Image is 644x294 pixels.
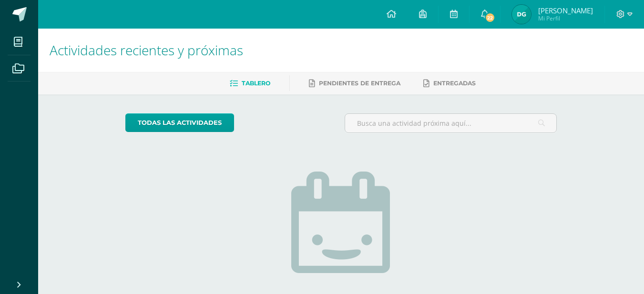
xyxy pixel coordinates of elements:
[242,80,270,87] span: Tablero
[50,41,243,59] span: Actividades recientes y próximas
[423,76,476,91] a: Entregadas
[485,12,495,23] span: 22
[512,5,531,24] img: 9498c08ba9db28462a4a73556da1faf4.png
[309,76,400,91] a: Pendientes de entrega
[319,80,400,87] span: Pendientes de entrega
[230,76,270,91] a: Tablero
[433,80,476,87] span: Entregadas
[538,14,593,22] span: Mi Perfil
[345,114,556,132] input: Busca una actividad próxima aquí...
[125,113,234,132] a: todas las Actividades
[538,6,593,15] span: [PERSON_NAME]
